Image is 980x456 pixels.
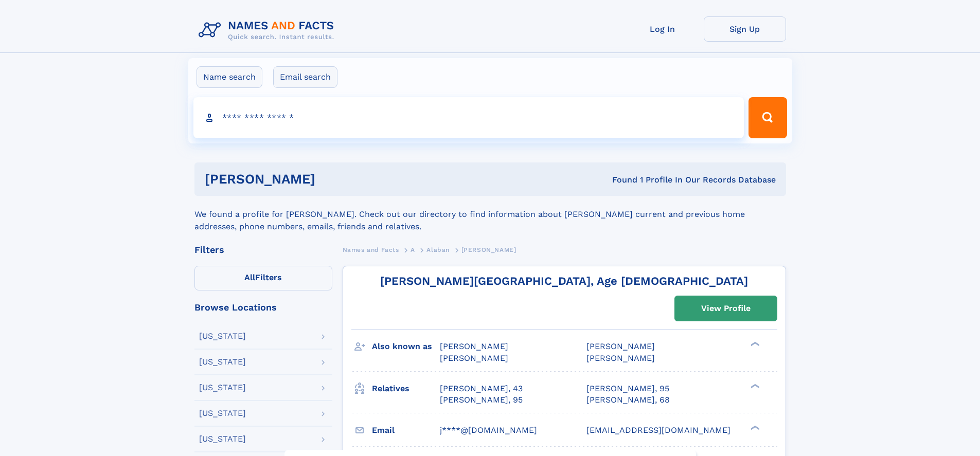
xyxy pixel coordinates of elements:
[343,243,399,256] a: Names and Facts
[197,66,262,88] label: Name search
[586,394,670,406] a: [PERSON_NAME], 68
[372,422,440,439] h3: Email
[461,246,516,253] span: [PERSON_NAME]
[586,341,655,351] span: [PERSON_NAME]
[372,338,440,355] h3: Also known as
[440,394,523,406] a: [PERSON_NAME], 95
[411,243,415,256] a: A
[701,297,751,320] div: View Profile
[194,196,786,233] div: We found a profile for [PERSON_NAME]. Check out our directory to find information about [PERSON_N...
[199,435,246,443] div: [US_STATE]
[194,303,332,312] div: Browse Locations
[464,174,776,186] div: Found 1 Profile In Our Records Database
[748,341,760,348] div: ❯
[440,353,508,363] span: [PERSON_NAME]
[748,424,760,431] div: ❯
[194,245,332,254] div: Filters
[749,97,787,138] button: Search Button
[193,97,744,138] input: search input
[426,246,450,253] span: Alaban
[273,66,337,88] label: Email search
[704,16,786,42] a: Sign Up
[426,243,450,256] a: Alaban
[194,266,332,290] label: Filters
[244,272,255,282] span: All
[675,296,777,321] a: View Profile
[372,380,440,397] h3: Relatives
[199,358,246,366] div: [US_STATE]
[199,332,246,340] div: [US_STATE]
[411,246,415,253] span: A
[586,425,730,435] span: [EMAIL_ADDRESS][DOMAIN_NAME]
[440,383,523,394] a: [PERSON_NAME], 43
[621,16,704,42] a: Log In
[440,341,508,351] span: [PERSON_NAME]
[194,16,343,44] img: Logo Names and Facts
[199,409,246,417] div: [US_STATE]
[748,382,760,389] div: ❯
[205,173,464,186] h1: [PERSON_NAME]
[380,275,748,287] a: [PERSON_NAME][GEOGRAPHIC_DATA], Age [DEMOGRAPHIC_DATA]
[586,383,669,394] a: [PERSON_NAME], 95
[586,353,655,363] span: [PERSON_NAME]
[199,384,246,392] div: [US_STATE]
